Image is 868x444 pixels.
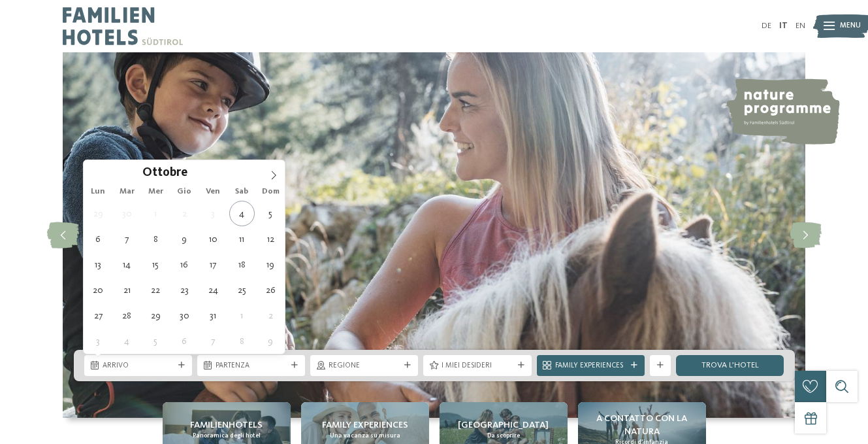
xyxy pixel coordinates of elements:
span: Lun [84,188,112,196]
span: Ottobre 13, 2025 [86,252,111,277]
span: A contatto con la natura [583,412,701,438]
img: nature programme by Familienhotels Südtirol [725,78,840,145]
img: Family hotel Alto Adige: the happy family places! [63,52,805,418]
span: Ottobre 21, 2025 [114,277,140,303]
span: Panoramica degli hotel [193,432,261,440]
span: Ottobre 29, 2025 [143,303,169,328]
span: Ottobre 26, 2025 [258,277,283,303]
span: Gio [170,188,199,196]
span: Novembre 8, 2025 [229,328,255,354]
span: Ottobre 3, 2025 [201,201,226,226]
span: Partenza [216,361,287,371]
span: Mer [141,188,170,196]
span: Mar [112,188,141,196]
span: Ottobre 28, 2025 [114,303,140,328]
span: Ottobre 5, 2025 [258,201,283,226]
span: Family experiences [322,418,408,432]
span: Ottobre 12, 2025 [258,226,283,252]
span: Ottobre 30, 2025 [172,303,197,328]
span: Settembre 30, 2025 [114,201,140,226]
span: Ottobre 17, 2025 [201,252,226,277]
span: Regione [329,361,400,371]
span: Familienhotels [190,418,263,432]
span: Ottobre 23, 2025 [172,277,197,303]
span: Novembre 4, 2025 [114,328,140,354]
a: EN [796,22,805,30]
span: Novembre 3, 2025 [86,328,111,354]
span: Ottobre 27, 2025 [86,303,111,328]
span: Ottobre 20, 2025 [86,277,111,303]
span: Ottobre 25, 2025 [229,277,255,303]
span: Da scoprire [487,432,520,440]
span: Family Experiences [555,361,626,371]
a: trova l’hotel [676,355,784,376]
span: Ottobre 18, 2025 [229,252,255,277]
span: I miei desideri [442,361,513,371]
span: Ven [199,188,227,196]
span: Ottobre 2, 2025 [172,201,197,226]
span: Ottobre 10, 2025 [201,226,226,252]
span: Settembre 29, 2025 [86,201,111,226]
a: IT [779,22,788,30]
span: Ottobre 15, 2025 [143,252,169,277]
span: Ottobre 4, 2025 [229,201,255,226]
span: Sab [227,188,256,196]
a: DE [762,22,771,30]
span: Ottobre 24, 2025 [201,277,226,303]
span: Novembre 5, 2025 [143,328,169,354]
span: Menu [840,21,861,31]
span: Novembre 1, 2025 [229,303,255,328]
span: Ottobre 11, 2025 [229,226,255,252]
span: Ottobre 7, 2025 [114,226,140,252]
span: Dom [256,188,285,196]
span: Ottobre 6, 2025 [86,226,111,252]
span: Ottobre 14, 2025 [114,252,140,277]
span: Novembre 9, 2025 [258,328,283,354]
span: Novembre 7, 2025 [201,328,226,354]
span: Arrivo [103,361,174,371]
span: Ottobre 19, 2025 [258,252,283,277]
span: Una vacanza su misura [330,432,400,440]
span: Ottobre 8, 2025 [143,226,169,252]
span: Ottobre 31, 2025 [201,303,226,328]
span: Novembre 6, 2025 [172,328,197,354]
span: Ottobre 22, 2025 [143,277,169,303]
span: Ottobre 9, 2025 [172,226,197,252]
span: Ottobre 1, 2025 [143,201,169,226]
span: Ottobre 16, 2025 [172,252,197,277]
input: Year [187,165,231,179]
span: [GEOGRAPHIC_DATA] [458,418,549,432]
span: Novembre 2, 2025 [258,303,283,328]
span: Ottobre [142,167,187,180]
